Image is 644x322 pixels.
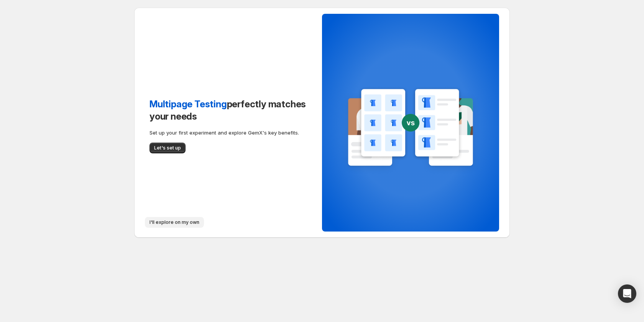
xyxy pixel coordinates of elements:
[149,143,186,153] button: Let's set up
[149,129,307,136] p: Set up your first experiment and explore GemX's key benefits.
[339,86,482,177] img: multipage-testing-guide-bg
[149,99,227,110] span: Multipage Testing
[149,219,199,225] span: I'll explore on my own
[154,145,181,151] span: Let's set up
[618,284,636,303] div: Open Intercom Messenger
[149,98,307,123] h2: perfectly matches your needs
[145,217,204,228] button: I'll explore on my own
